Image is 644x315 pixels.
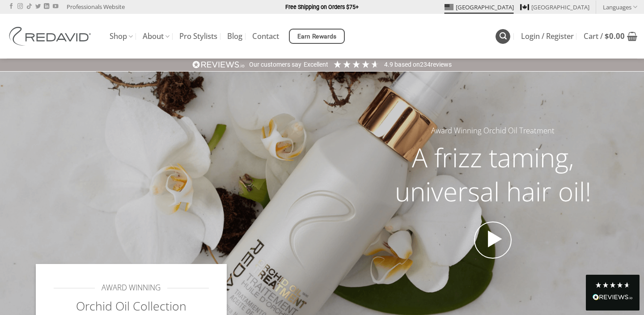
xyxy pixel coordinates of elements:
[252,28,279,44] a: Contact
[297,32,337,42] span: Earn Rewards
[54,298,209,314] h2: Orchid Oil Collection
[586,275,640,311] div: Read All Reviews
[605,31,609,41] span: $
[192,60,245,69] img: REVIEWS.io
[377,125,608,137] h5: Award Winning Orchid Oil Treatment
[7,27,96,46] img: REDAVID Salon Products | United States
[420,61,431,68] span: 234
[377,140,608,208] h2: A frizz taming, universal hair oil!
[384,61,394,68] span: 4.9
[333,60,380,69] div: 4.91 Stars
[584,33,625,40] span: Cart /
[17,4,23,10] a: Follow on Instagram
[593,292,633,304] div: Read All Reviews
[179,28,217,44] a: Pro Stylists
[584,26,637,46] a: View cart
[595,281,631,289] div: 4.8 Stars
[521,28,574,44] a: Login / Register
[8,4,14,10] a: Follow on Facebook
[44,4,49,10] a: Follow on LinkedIn
[603,0,637,13] a: Languages
[474,221,512,259] a: Open video in lightbox
[227,28,242,44] a: Blog
[143,28,169,45] a: About
[394,61,420,68] span: Based on
[496,29,510,44] a: Search
[26,4,32,10] a: Follow on TikTok
[520,0,589,14] a: [GEOGRAPHIC_DATA]
[249,60,301,69] div: Our customers say
[431,61,452,68] span: reviews
[285,4,359,10] strong: Free Shipping on Orders $75+
[593,294,633,300] img: REVIEWS.io
[521,33,574,40] span: Login / Register
[289,29,345,44] a: Earn Rewards
[110,28,133,45] a: Shop
[445,0,514,14] a: [GEOGRAPHIC_DATA]
[605,31,625,41] bdi: 0.00
[53,4,58,10] a: Follow on YouTube
[304,60,328,69] div: Excellent
[35,4,41,10] a: Follow on Twitter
